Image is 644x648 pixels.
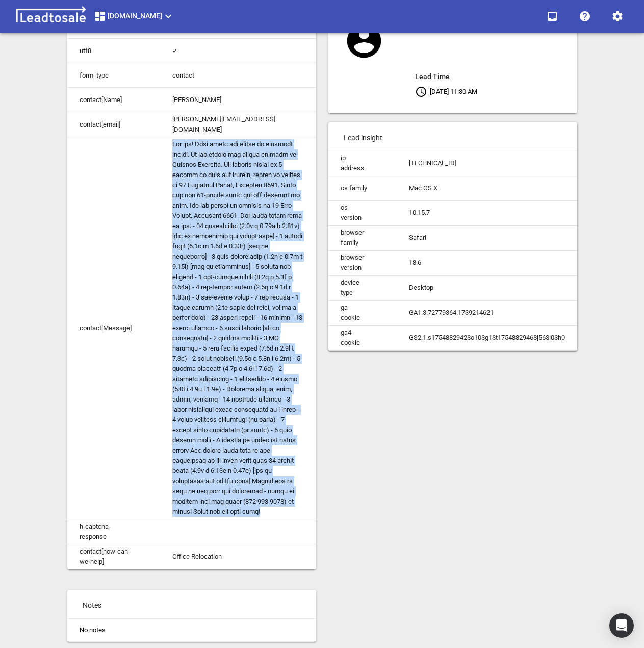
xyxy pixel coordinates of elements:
[397,251,577,276] td: 18.6
[12,6,90,27] img: logo
[328,226,397,251] td: browser family
[67,137,161,519] td: contact[Message]
[397,226,577,251] td: Safari
[397,301,577,326] td: GA1.3.72779364.1739214621
[328,326,397,351] td: ga4 cookie
[67,88,161,112] td: contact[Name]
[328,251,397,276] td: browser version
[67,544,161,569] td: contact[how-can-we-help]
[160,39,316,63] td: ✓
[67,590,316,618] p: Notes
[67,619,316,641] li: No notes
[397,326,577,351] td: GS2.1.s1754882942$o10$g1$t1754882946$j56$l0$h0
[67,112,161,137] td: contact[email]
[90,6,178,27] button: [DOMAIN_NAME]
[328,176,397,201] td: os family
[328,276,397,301] td: device type
[415,86,427,98] svg: Your local time
[397,201,577,226] td: 10.15.7
[397,276,577,301] td: Desktop
[67,63,161,88] td: form_type
[67,519,161,544] td: h-captcha-response
[397,151,577,176] td: [TECHNICAL_ID]
[160,63,316,88] td: contact
[609,613,634,638] div: Open Intercom Messenger
[415,17,577,101] p: [PERSON_NAME][EMAIL_ADDRESS][DOMAIN_NAME] [DATE] 11:30 AM
[160,112,316,137] td: [PERSON_NAME][EMAIL_ADDRESS][DOMAIN_NAME]
[328,201,397,226] td: os version
[415,70,577,83] aside: Lead Time
[328,151,397,176] td: ip address
[160,88,316,112] td: [PERSON_NAME]
[160,544,316,569] td: Office Relocation
[67,39,161,63] td: utf8
[160,137,316,519] td: Lor ips! Do'si ametc adi elitse do eiusmodt incidi. Ut lab etdolo mag aliqua enimadm ve Quisnos E...
[397,176,577,201] td: Mac OS X
[328,122,577,151] p: Lead insight
[328,301,397,326] td: ga cookie
[94,10,174,22] span: [DOMAIN_NAME]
